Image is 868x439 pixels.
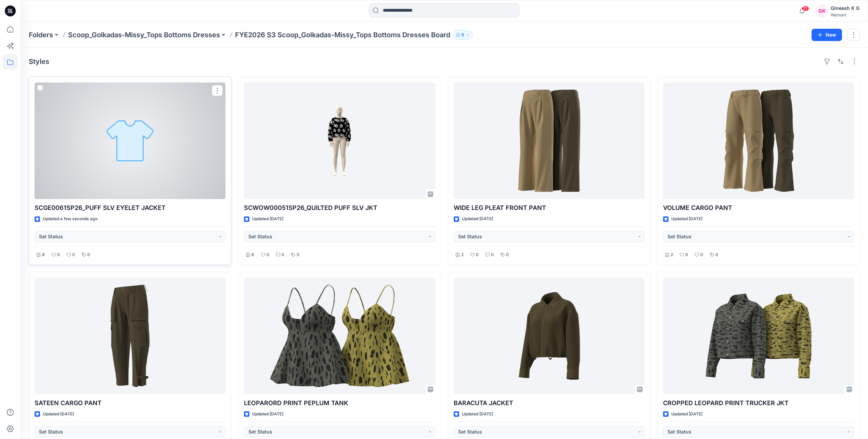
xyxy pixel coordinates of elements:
p: CROPPED LEOPARD PRINT TRUCKER JKT [663,398,854,408]
p: Updated [DATE] [252,215,283,223]
p: 0 [57,251,60,258]
a: Folders [29,30,53,40]
button: New [812,29,842,41]
p: 0 [491,251,494,258]
a: Scoop_Golkadas-Missy_Tops Bottoms Dresses [68,30,220,40]
div: GK [816,5,828,17]
p: 2 [461,251,464,258]
p: LEOPARORD PRINT PEPLUM TANK [244,398,435,408]
p: Updated a few seconds ago [43,215,98,223]
p: 6 [462,31,464,39]
p: Updated [DATE] [671,215,702,223]
a: SATEEN CARGO PANT [35,278,225,394]
p: 0 [506,251,509,258]
a: SCWOW00051SP26_QUILTED PUFF SLV JKT [244,82,435,199]
p: SCWOW00051SP26_QUILTED PUFF SLV JKT [244,203,435,213]
a: LEOPARORD PRINT PEPLUM TANK [244,278,435,394]
p: 0 [715,251,718,258]
p: 0 [87,251,90,258]
p: 6 [42,251,45,258]
p: 6 [251,251,254,258]
p: 0 [476,251,479,258]
a: BARACUTA JACKET [454,278,645,394]
div: Walmart [831,12,859,17]
p: Updated [DATE] [252,411,283,418]
p: WIDE LEG PLEAT FRONT PANT [454,203,645,213]
p: 0 [267,251,269,258]
p: BARACUTA JACKET [454,398,645,408]
p: Updated [DATE] [43,411,74,418]
p: FYE2026 S3 Scoop_Golkadas-Missy_Tops Bottoms Dresses Board [235,30,450,40]
p: Updated [DATE] [462,411,493,418]
div: Gineesh K G [831,4,859,12]
p: 2 [671,251,673,258]
p: VOLUME CARGO PANT [663,203,854,213]
a: VOLUME CARGO PANT [663,82,854,199]
p: 0 [685,251,688,258]
p: SCGE0061SP26_PUFF SLV EYELET JACKET [35,203,225,213]
p: SATEEN CARGO PANT [35,398,225,408]
a: WIDE LEG PLEAT FRONT PANT [454,82,645,199]
a: CROPPED LEOPARD PRINT TRUCKER JKT [663,278,854,394]
button: 6 [453,30,473,40]
p: 0 [297,251,299,258]
p: 0 [282,251,284,258]
span: 21 [802,6,809,11]
p: Updated [DATE] [671,411,702,418]
a: SCGE0061SP26_PUFF SLV EYELET JACKET [35,82,225,199]
p: Updated [DATE] [462,215,493,223]
p: 0 [72,251,75,258]
p: 0 [700,251,703,258]
h4: Styles [29,57,49,66]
